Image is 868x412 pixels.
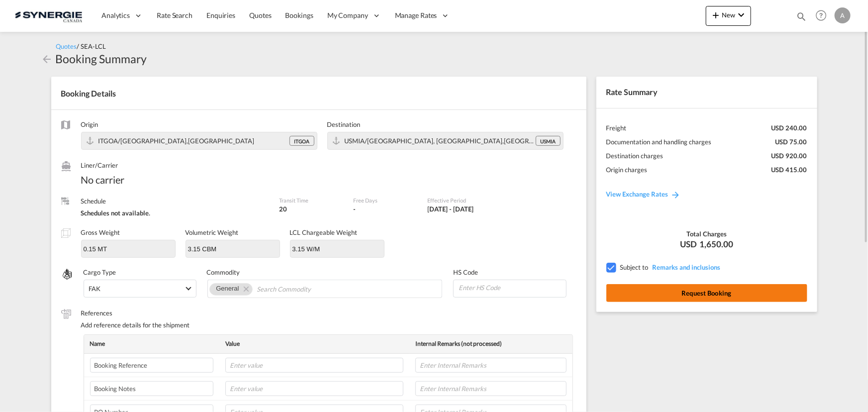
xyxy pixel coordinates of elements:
label: Liner/Carrier [81,161,269,170]
div: Documentation and handling charges [606,137,712,146]
div: 20 [279,205,343,213]
md-icon: icon-plus 400-fg [710,9,722,21]
div: USD 920.00 [772,151,807,160]
input: Enter Internal Remarks [415,381,566,396]
input: Enter Internal Remarks [415,358,566,373]
span: Help [813,7,830,24]
div: USMIA [536,136,561,146]
span: Rate Search [157,11,193,19]
label: HS Code [453,268,567,277]
div: USD 75.00 [775,137,807,146]
span: Bookings [286,11,313,19]
label: Effective Period [428,197,517,204]
button: Remove General [237,284,252,294]
span: Booking Details [61,89,116,98]
label: Transit Time [279,197,343,204]
div: Freight [606,123,627,132]
div: icon-arrow-left [41,51,56,67]
label: Volumetric Weight [186,228,239,236]
md-icon: icon-arrow-right [671,190,681,200]
span: No carrier [81,173,269,187]
label: Commodity [206,268,443,277]
span: General [216,285,239,292]
span: Quotes [56,42,77,50]
th: Name [84,335,220,353]
span: New [710,11,747,19]
div: USD 415.00 [772,165,807,174]
span: Analytics [101,10,130,20]
md-select: Select Cargo type: FAK [84,280,197,298]
span: REMARKSINCLUSIONS [650,263,721,271]
a: View Exchange Rates [596,180,691,208]
input: Search Commodity [257,281,348,297]
div: Destination charges [606,151,664,160]
div: - [353,205,356,213]
input: Enter label [90,381,214,396]
div: USD 240.00 [772,123,807,132]
div: 02 Oct 2025 - 31 Oct 2025 [428,205,474,213]
div: General. Press delete to remove this chip. [216,284,241,294]
md-icon: icon-magnify [796,11,807,22]
span: Subject to [620,263,649,271]
label: Gross Weight [81,228,120,236]
md-icon: icon-chevron-down [735,9,747,21]
div: A [835,7,851,23]
span: / SEA-LCL [77,42,106,50]
span: Manage Rates [395,10,437,20]
th: Value [219,335,409,353]
input: Enter value [225,358,403,373]
label: Destination [327,120,564,129]
label: LCL Chargeable Weight [290,228,358,236]
span: Quotes [249,11,271,19]
img: 1f56c880d42311ef80fc7dca854c8e59.png [15,4,82,27]
div: USD [606,238,807,250]
div: Origin charges [606,165,648,174]
label: References [81,309,577,317]
label: Cargo Type [84,268,197,277]
input: Enter value [225,381,403,396]
button: Request Booking [606,284,807,302]
div: ITGOA [289,136,314,146]
label: Free Days [353,197,417,204]
span: 1,650.00 [699,238,733,250]
div: icon-magnify [796,11,807,26]
div: Help [813,7,835,25]
span: My Company [327,10,368,20]
md-chips-wrap: Chips container. Use arrow keys to select chips. [207,280,442,298]
div: Booking Summary [56,51,147,67]
div: Add reference details for the shipment [81,320,577,329]
label: Schedule [81,197,269,206]
span: USMIA/Miami, FL,Americas [345,137,571,145]
button: icon-plus 400-fgNewicon-chevron-down [706,6,751,26]
label: Origin [81,120,317,129]
div: Schedules not available. [81,208,269,217]
input: Enter label [90,358,214,373]
md-icon: /assets/icons/custom/liner-aaa8ad.svg [61,161,71,171]
div: Rate Summary [596,77,817,107]
div: Total Charges [606,229,807,238]
th: Internal Remarks (not processed) [409,335,572,353]
input: Enter HS Code [458,280,566,295]
md-icon: icon-arrow-left [41,53,53,65]
div: FAK [89,285,101,293]
span: ITGOA/Genova,Europe [98,137,255,145]
span: Enquiries [206,11,235,19]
